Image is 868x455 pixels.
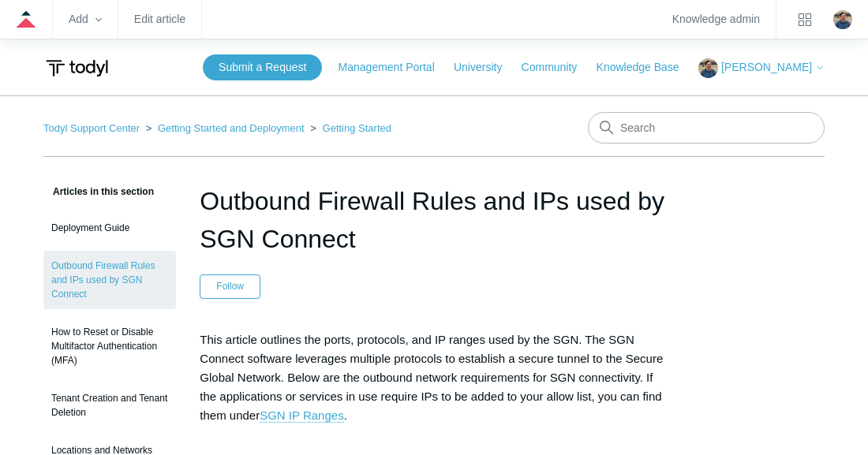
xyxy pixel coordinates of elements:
[134,15,185,24] a: Edit article
[200,333,663,423] span: This article outlines the ports, protocols, and IP ranges used by the SGN. The SGN Connect softwa...
[158,122,305,134] a: Getting Started and Deployment
[43,383,176,427] a: Tenant Creation and Tenant Deletion
[307,122,391,134] li: Getting Started
[833,10,852,29] img: user avatar
[698,58,825,78] button: [PERSON_NAME]
[43,317,176,375] a: How to Reset or Disable Multifactor Authentication (MFA)
[43,213,176,243] a: Deployment Guide
[143,122,308,134] li: Getting Started and Deployment
[43,54,110,83] img: Todyl Support Center Help Center home page
[721,61,812,73] span: [PERSON_NAME]
[339,59,451,76] a: Management Portal
[43,122,140,134] a: Todyl Support Center
[454,59,518,76] a: University
[203,54,322,80] a: Submit a Request
[522,59,593,76] a: Community
[833,10,852,29] zd-hc-trigger: Click your profile icon to open the profile menu
[260,408,343,423] a: SGN IP Ranges
[69,15,102,24] zd-hc-trigger: Add
[672,15,760,24] a: Knowledge admin
[200,182,668,258] h1: Outbound Firewall Rules and IPs used by SGN Connect
[43,186,154,197] span: Articles in this section
[323,122,391,134] a: Getting Started
[588,112,825,144] input: Search
[200,274,260,298] button: Follow Article
[597,59,695,76] a: Knowledge Base
[43,251,176,309] a: Outbound Firewall Rules and IPs used by SGN Connect
[43,122,143,134] li: Todyl Support Center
